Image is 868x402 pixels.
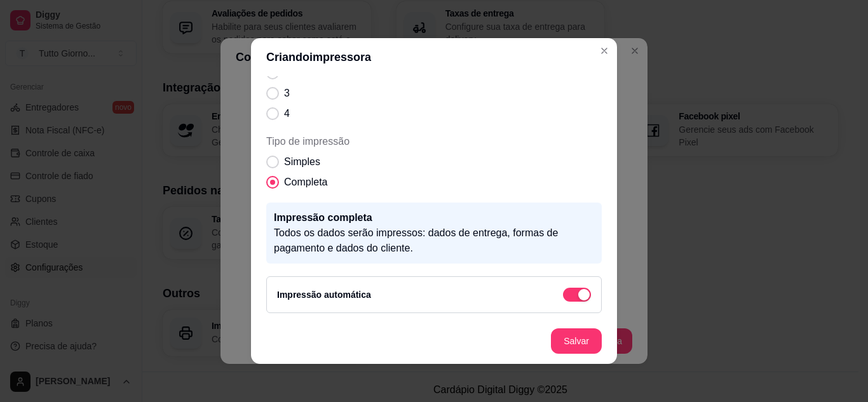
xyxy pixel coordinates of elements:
span: 4 [284,106,290,121]
span: Completa [284,175,327,190]
header: Criando impressora [251,38,617,76]
p: Impressão completa [274,210,594,225]
span: Tipo de impressão [266,134,602,149]
div: Número de cópias [266,25,602,121]
div: Tipo de impressão [266,134,602,190]
span: Simples [284,154,320,170]
button: Close [594,41,614,61]
button: Salvar [551,328,602,354]
span: 3 [284,86,290,101]
p: Todos os dados serão impressos: dados de entrega, formas de pagamento e dados do cliente. [274,225,594,256]
label: Impressão automática [277,290,371,300]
